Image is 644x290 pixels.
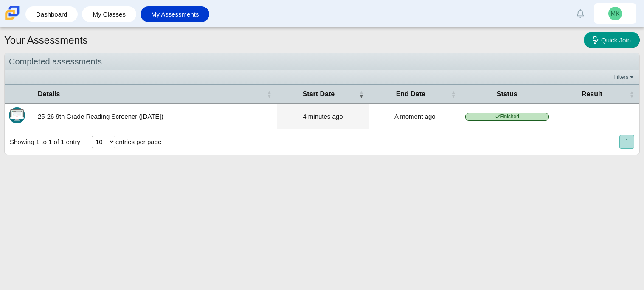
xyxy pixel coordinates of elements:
[601,36,631,44] span: Quick Join
[359,85,364,103] span: Start Date : Activate to remove sorting
[629,85,634,103] span: Result : Activate to sort
[267,85,272,103] span: Details : Activate to sort
[497,90,517,98] span: Status
[611,73,637,81] a: Filters
[619,135,634,149] nav: pagination
[584,32,640,48] a: Quick Join
[465,113,549,121] span: Finished
[145,6,205,22] a: My Assessments
[9,107,25,123] img: Itembank
[30,6,73,22] a: Dashboard
[38,90,60,98] span: Details
[303,90,335,98] span: Start Date
[582,90,602,98] span: Result
[34,104,277,129] td: 25-26 9th Grade Reading Screener ([DATE])
[619,135,634,149] button: 1
[5,129,80,155] div: Showing 1 to 1 of 1 entry
[3,4,21,22] img: Carmen School of Science & Technology
[451,85,456,103] span: End Date : Activate to sort
[571,4,590,23] a: Alerts
[303,113,343,120] time: Aug 21, 2025 at 12:29 PM
[396,90,425,98] span: End Date
[5,53,639,70] div: Completed assessments
[594,3,636,24] a: MK
[611,11,620,17] span: MK
[394,113,436,120] time: Aug 21, 2025 at 12:32 PM
[3,16,21,23] a: Carmen School of Science & Technology
[86,6,132,22] a: My Classes
[115,138,161,145] label: entries per page
[4,33,88,47] h1: Your Assessments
